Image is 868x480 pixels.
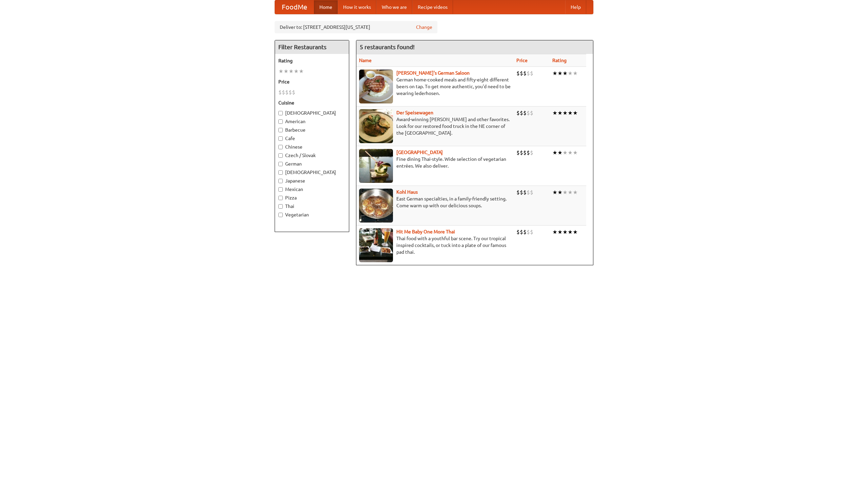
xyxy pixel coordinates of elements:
input: Thai [278,204,283,209]
label: Vegetarian [278,211,346,218]
li: $ [516,228,520,236]
li: $ [520,189,523,196]
li: $ [527,189,530,196]
img: speisewagen.jpg [359,109,393,143]
input: Chinese [278,145,283,149]
li: ★ [557,109,563,117]
li: $ [527,228,530,236]
h5: Price [278,78,346,85]
li: ★ [557,228,563,236]
li: ★ [573,149,578,156]
li: $ [530,149,533,156]
li: ★ [573,70,578,77]
a: FoodMe [275,0,314,14]
li: $ [527,70,530,77]
li: $ [530,228,533,236]
input: Barbecue [278,128,283,132]
div: Deliver to: [STREET_ADDRESS][US_STATE] [275,21,437,33]
ng-pluralize: 5 restaurants found! [360,44,415,50]
li: $ [530,189,533,196]
label: Cafe [278,135,346,142]
li: ★ [557,70,563,77]
a: Change [416,24,432,31]
a: [PERSON_NAME]'s German Saloon [396,70,470,76]
li: ★ [552,149,557,156]
h5: Cuisine [278,99,346,106]
li: $ [516,149,520,156]
li: ★ [568,149,573,156]
li: ★ [573,109,578,117]
a: Price [516,58,528,63]
input: Mexican [278,187,283,192]
p: East German specialties, in a family-friendly setting. Come warm up with our delicious soups. [359,195,511,209]
p: Thai food with a youthful bar scene. Try our tropical inspired cocktails, or tuck into a plate of... [359,235,511,255]
label: Pizza [278,194,346,201]
li: $ [520,109,523,117]
li: ★ [299,68,304,75]
label: Chinese [278,143,346,150]
li: ★ [283,68,289,75]
li: ★ [557,189,563,196]
li: $ [523,149,527,156]
input: Japanese [278,179,283,183]
li: ★ [563,228,568,236]
li: $ [527,109,530,117]
a: Rating [552,58,567,63]
li: ★ [289,68,294,75]
label: Thai [278,203,346,210]
li: ★ [557,149,563,156]
li: $ [282,89,285,96]
li: ★ [552,70,557,77]
img: kohlhaus.jpg [359,189,393,223]
li: $ [285,89,289,96]
h4: Filter Restaurants [275,40,349,54]
input: German [278,162,283,166]
li: $ [530,109,533,117]
img: babythai.jpg [359,228,393,262]
li: $ [278,89,282,96]
li: $ [516,109,520,117]
li: ★ [568,109,573,117]
label: American [278,118,346,125]
li: $ [523,228,527,236]
h5: Rating [278,57,346,64]
li: ★ [568,189,573,196]
a: Name [359,58,372,63]
a: Hit Me Baby One More Thai [396,229,455,234]
input: Pizza [278,196,283,200]
img: satay.jpg [359,149,393,183]
li: $ [523,109,527,117]
label: Japanese [278,177,346,184]
label: [DEMOGRAPHIC_DATA] [278,169,346,176]
li: $ [516,70,520,77]
p: German home-cooked meals and fifty-eight different beers on tap. To get more authentic, you'd nee... [359,76,511,97]
li: ★ [563,70,568,77]
li: $ [520,70,523,77]
input: American [278,119,283,124]
a: Kohl Haus [396,189,418,195]
li: $ [520,149,523,156]
li: $ [523,70,527,77]
input: Cafe [278,136,283,141]
li: ★ [563,189,568,196]
a: How it works [338,0,376,14]
a: [GEOGRAPHIC_DATA] [396,150,443,155]
b: Der Speisewagen [396,110,433,115]
li: ★ [568,228,573,236]
li: ★ [294,68,299,75]
p: Fine dining Thai-style. Wide selection of vegetarian entrées. We also deliver. [359,156,511,169]
input: [DEMOGRAPHIC_DATA] [278,111,283,115]
a: Recipe videos [412,0,453,14]
img: esthers.jpg [359,70,393,103]
li: ★ [278,68,283,75]
label: [DEMOGRAPHIC_DATA] [278,110,346,116]
input: Vegetarian [278,213,283,217]
li: $ [530,70,533,77]
input: [DEMOGRAPHIC_DATA] [278,170,283,175]
a: Help [565,0,586,14]
li: ★ [563,109,568,117]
